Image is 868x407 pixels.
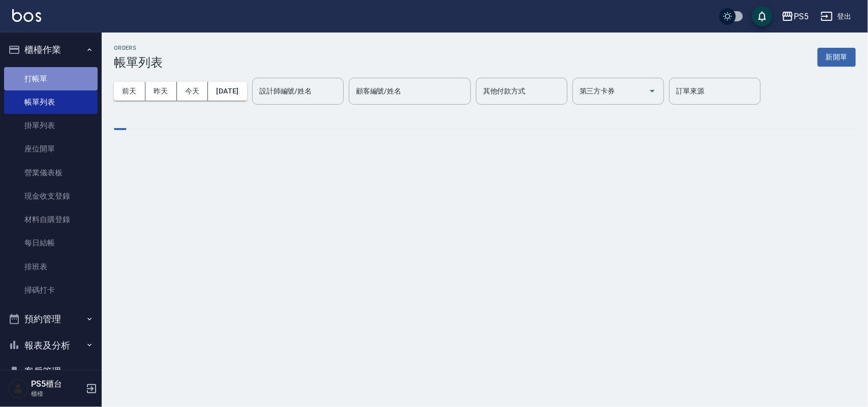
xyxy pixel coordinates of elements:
a: 座位開單 [4,137,98,161]
a: 帳單列表 [4,90,98,114]
a: 掃碼打卡 [4,278,98,302]
button: 預約管理 [4,306,98,332]
p: 櫃檯 [31,389,83,398]
button: 櫃檯作業 [4,37,98,63]
a: 新開單 [818,52,856,61]
div: PS5 [794,10,809,23]
a: 掛單列表 [4,114,98,137]
a: 營業儀表板 [4,161,98,184]
img: Person [8,379,28,399]
a: 現金收支登錄 [4,184,98,208]
button: [DATE] [208,82,247,101]
h2: ORDERS [114,45,163,51]
button: Open [644,83,661,99]
h5: PS5櫃台 [31,379,83,389]
a: 每日結帳 [4,231,98,255]
button: 客戶管理 [4,358,98,385]
button: PS5 [777,6,813,27]
a: 打帳單 [4,67,98,90]
h3: 帳單列表 [114,55,163,70]
button: 前天 [114,82,145,101]
a: 材料自購登錄 [4,208,98,231]
button: save [752,6,772,26]
img: Logo [12,9,41,22]
button: 報表及分析 [4,332,98,359]
button: 登出 [817,7,856,26]
button: 今天 [177,82,208,101]
button: 昨天 [145,82,177,101]
a: 排班表 [4,255,98,278]
button: 新開單 [818,48,856,67]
